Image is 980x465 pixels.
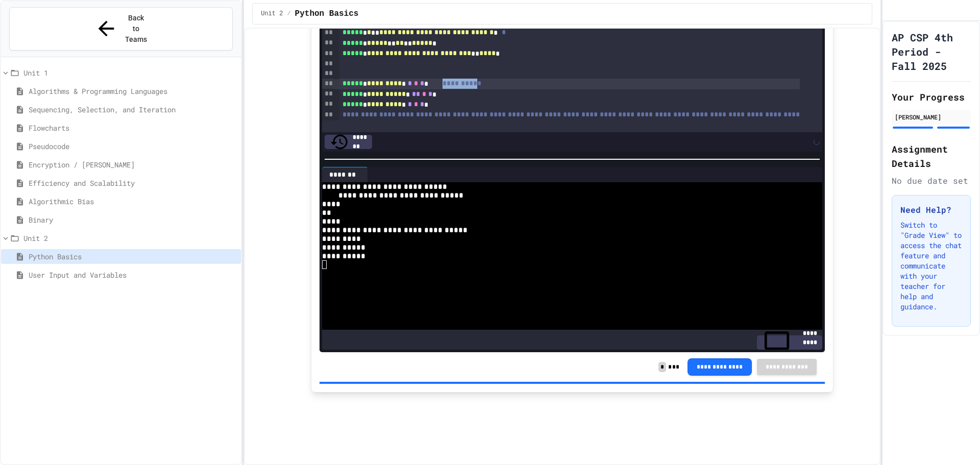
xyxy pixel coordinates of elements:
span: Unit 1 [23,67,237,78]
span: User Input and Variables [29,270,237,280]
span: / [287,10,290,18]
span: Sequencing, Selection, and Iteration [29,104,237,115]
h2: Your Progress [892,90,971,104]
span: Efficiency and Scalability [29,178,237,188]
div: No due date set [892,175,971,187]
span: Back to Teams [124,13,148,45]
span: Python Basics [29,251,237,262]
span: Unit 2 [261,10,283,18]
h3: Need Help? [900,204,962,216]
span: Pseudocode [29,141,237,152]
button: Back to Teams [9,7,233,51]
span: Encryption / [PERSON_NAME] [29,159,237,170]
span: Algorithms & Programming Languages [29,86,237,96]
p: Switch to "Grade View" to access the chat feature and communicate with your teacher for help and ... [900,220,962,312]
h2: Assignment Details [892,142,971,170]
span: Python Basics [295,8,359,20]
span: Binary [29,214,237,225]
span: Algorithmic Bias [29,196,237,207]
span: Unit 2 [23,233,237,243]
div: [PERSON_NAME] [895,112,968,121]
h1: AP CSP 4th Period - Fall 2025 [892,30,971,73]
span: Flowcharts [29,123,237,133]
